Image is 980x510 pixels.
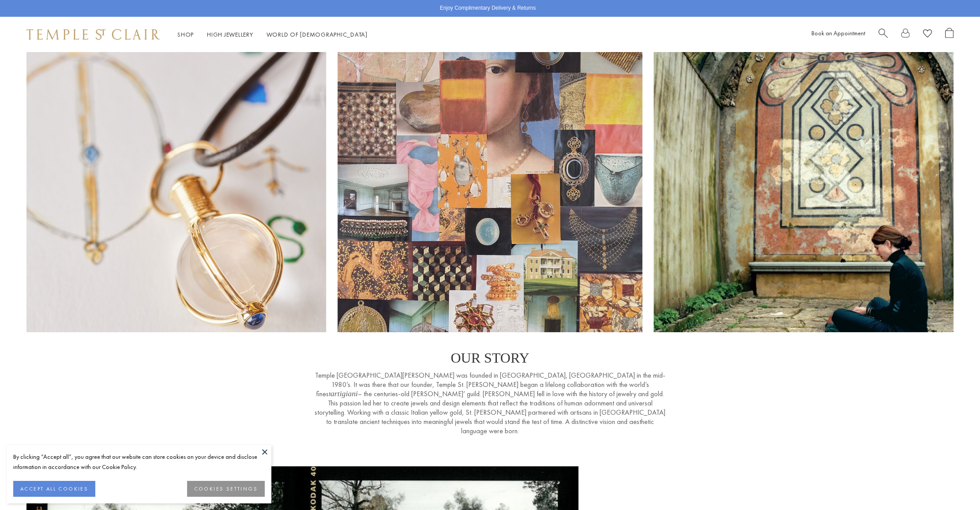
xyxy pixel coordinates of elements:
a: High JewelleryHigh Jewellery [207,30,253,38]
button: COOKIES SETTINGS [187,481,265,497]
p: OUR STORY [314,350,667,366]
p: Enjoy Complimentary Delivery & Returns [440,4,536,13]
a: View Wishlist [923,28,932,41]
img: Temple St. Clair [26,29,160,40]
a: Search [879,28,888,41]
div: By clicking “Accept all”, you agree that our website can store cookies on your device and disclos... [13,452,265,472]
a: Book an Appointment [811,29,865,37]
a: ShopShop [177,30,194,38]
a: World of [DEMOGRAPHIC_DATA]World of [DEMOGRAPHIC_DATA] [267,30,368,38]
iframe: Gorgias live chat messenger [936,469,971,501]
button: ACCEPT ALL COOKIES [13,481,95,497]
a: Open Shopping Bag [945,28,954,41]
p: Temple [GEOGRAPHIC_DATA][PERSON_NAME] was founded in [GEOGRAPHIC_DATA], [GEOGRAPHIC_DATA] in the ... [314,371,667,435]
em: artigiani [330,389,358,398]
nav: Main navigation [177,29,368,40]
